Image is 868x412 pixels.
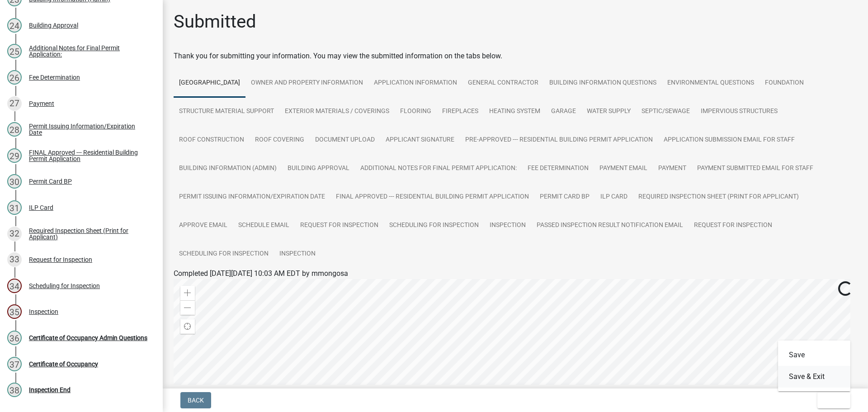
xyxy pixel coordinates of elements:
a: Owner and Property Information [245,69,368,98]
span: Completed [DATE][DATE] 10:03 AM EDT by mmongosa [174,269,348,278]
div: Inspection End [29,387,71,393]
a: General Contractor [462,69,544,98]
a: Permit Issuing Information/Expiration Date [174,183,330,212]
a: Additional Notes for Final Permit Application: [355,154,522,183]
a: FINAL Approved --- Residential Building Permit Application [330,183,534,212]
div: 25 [7,44,22,58]
a: Exterior Materials / Coverings [279,97,395,126]
div: 30 [7,174,22,189]
div: Request for Inspection [29,256,92,263]
a: Building Information Questions [544,69,662,98]
a: ILP Card [595,183,633,212]
a: Payment Submitted Email For Staff [692,154,819,183]
button: Exit [817,392,850,408]
a: Fireplaces [437,97,484,126]
div: Required Inspection Sheet (Print for Applicant) [29,227,148,240]
button: Back [180,392,211,408]
span: Back [188,397,204,404]
div: Permit Issuing Information/Expiration Date [29,123,148,136]
a: Scheduling for Inspection [174,240,274,269]
a: Fee Determination [522,154,594,183]
a: Inspection [274,240,321,269]
div: Exit [778,341,850,391]
div: 32 [7,227,22,241]
div: Certificate of Occupancy [29,361,98,367]
span: Exit [825,397,838,404]
div: Find my location [180,319,195,334]
h1: Submitted [174,11,256,33]
div: Scheduling for Inspection [29,283,100,289]
a: Payment Email [594,154,653,183]
div: 33 [7,252,22,267]
a: Document Upload [310,126,380,155]
a: Passed Inspection Result Notification Email [531,211,689,240]
div: ILP Card [29,204,53,211]
a: Inspection [484,211,531,240]
div: Payment [29,100,54,107]
a: Heating System [484,97,546,126]
div: 35 [7,304,22,319]
div: 31 [7,200,22,215]
a: Building Information (Admin) [174,154,282,183]
a: Application Information [368,69,462,98]
div: 27 [7,96,22,111]
div: Inspection [29,308,58,315]
div: 29 [7,148,22,163]
div: 37 [7,357,22,371]
div: 26 [7,70,22,85]
a: Request for Inspection [295,211,384,240]
div: Fee Determination [29,74,80,81]
div: Additional Notes for Final Permit Application: [29,45,148,57]
a: Garage [546,97,581,126]
div: 38 [7,383,22,397]
div: 24 [7,18,22,33]
div: FINAL Approved --- Residential Building Permit Application [29,149,148,162]
button: Save [778,344,850,366]
a: [GEOGRAPHIC_DATA] [174,69,245,98]
div: 36 [7,331,22,345]
div: Zoom out [180,300,195,315]
a: Structure Material Support [174,97,279,126]
a: Roof Covering [250,126,310,155]
a: Applicant Signature [380,126,460,155]
a: Schedule Email [233,211,295,240]
a: Foundation [759,69,809,98]
a: Building Approval [282,154,355,183]
a: Environmental Questions [662,69,759,98]
div: Permit Card BP [29,178,72,185]
a: Application Submission Email for Staff [658,126,800,155]
a: Roof Construction [174,126,250,155]
div: 28 [7,122,22,137]
a: Pre-Approved --- Residential Building Permit Application [460,126,658,155]
div: Thank you for submitting your information. You may view the submitted information on the tabs below. [174,51,857,62]
a: Permit Card BP [534,183,595,212]
a: Approve Email [174,211,233,240]
a: Water Supply [581,97,636,126]
a: Required Inspection Sheet (Print for Applicant) [633,183,804,212]
div: Certificate of Occupancy Admin Questions [29,335,147,341]
div: 34 [7,279,22,293]
a: Request for Inspection [689,211,778,240]
a: Scheduling for Inspection [384,211,484,240]
button: Save & Exit [778,366,850,388]
a: Flooring [395,97,437,126]
a: Septic/Sewage [636,97,695,126]
a: Payment [653,154,692,183]
div: Building Approval [29,22,78,28]
a: Impervious Structures [695,97,783,126]
div: Zoom in [180,286,195,300]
